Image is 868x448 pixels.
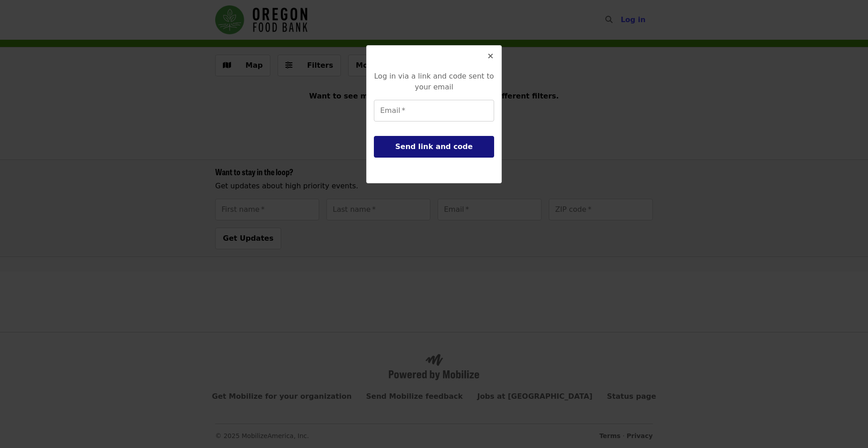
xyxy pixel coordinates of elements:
i: times icon [488,52,493,61]
input: [object Object] [374,100,494,121]
span: Send link and code [395,142,472,151]
button: Close [480,46,501,67]
span: Log in via a link and code sent to your email [374,72,494,91]
button: Send link and code [374,136,494,158]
